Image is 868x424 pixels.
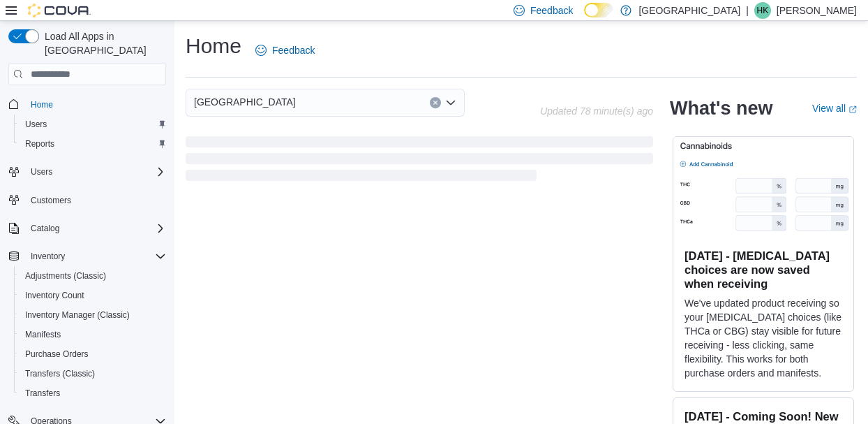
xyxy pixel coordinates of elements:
[14,115,172,134] button: Users
[3,190,172,210] button: Customers
[25,138,54,149] span: Reports
[25,191,166,209] span: Customers
[25,95,166,112] span: Home
[20,346,94,363] a: Purchase Orders
[186,32,241,60] h1: Home
[39,29,166,57] span: Load All Apps in [GEOGRAPHIC_DATA]
[14,305,172,325] button: Inventory Manager (Classic)
[684,296,842,380] p: We've updated product receiving so your [MEDICAL_DATA] choices (like THCa or CBG) stay visible fo...
[20,268,166,284] span: Adjustments (Classic)
[540,105,653,117] p: Updated 78 minute(s) ago
[584,3,613,17] input: Dark Mode
[20,287,166,304] span: Inventory Count
[14,134,172,154] button: Reports
[25,248,70,265] button: Inventory
[848,105,857,114] svg: External link
[250,36,320,64] a: Feedback
[14,344,172,364] button: Purchase Orders
[31,195,71,206] span: Customers
[31,223,59,234] span: Catalog
[25,163,58,180] button: Users
[14,364,172,383] button: Transfers (Classic)
[20,346,166,363] span: Purchase Orders
[777,2,857,19] p: [PERSON_NAME]
[20,136,166,152] span: Reports
[20,385,66,402] a: Transfers
[20,116,166,133] span: Users
[20,365,166,382] span: Transfers (Classic)
[25,192,77,209] a: Customers
[194,94,296,110] span: [GEOGRAPHIC_DATA]
[20,326,66,343] a: Manifests
[25,290,84,301] span: Inventory Count
[25,220,166,237] span: Catalog
[25,119,47,130] span: Users
[31,251,65,262] span: Inventory
[757,2,769,19] span: HK
[3,162,172,182] button: Users
[584,17,585,18] span: Dark Mode
[20,385,166,402] span: Transfers
[25,220,65,237] button: Catalog
[25,270,106,282] span: Adjustments (Classic)
[20,365,100,382] a: Transfers (Classic)
[31,99,53,110] span: Home
[430,97,441,108] button: Clear input
[272,43,315,57] span: Feedback
[3,247,172,266] button: Inventory
[746,2,749,19] p: |
[20,307,135,323] a: Inventory Manager (Classic)
[25,248,166,265] span: Inventory
[28,3,91,17] img: Cova
[14,383,172,403] button: Transfers
[670,97,772,119] h2: What's new
[812,103,857,114] a: View allExternal link
[25,349,89,360] span: Purchase Orders
[14,325,172,344] button: Manifests
[3,219,172,238] button: Catalog
[20,116,52,133] a: Users
[530,3,573,17] span: Feedback
[25,388,60,399] span: Transfers
[20,287,90,304] a: Inventory Count
[20,136,60,152] a: Reports
[20,326,166,343] span: Manifests
[20,307,166,323] span: Inventory Manager (Classic)
[25,368,95,379] span: Transfers (Classic)
[25,329,61,340] span: Manifests
[445,97,456,108] button: Open list of options
[684,249,842,291] h3: [DATE] - [MEDICAL_DATA] choices are now saved when receiving
[3,94,172,114] button: Home
[31,166,52,177] span: Users
[14,266,172,286] button: Adjustments (Classic)
[14,286,172,305] button: Inventory Count
[186,139,653,184] span: Loading
[638,2,740,19] p: [GEOGRAPHIC_DATA]
[25,163,166,180] span: Users
[25,309,130,321] span: Inventory Manager (Classic)
[25,96,59,113] a: Home
[20,268,112,284] a: Adjustments (Classic)
[754,2,771,19] div: Holly King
